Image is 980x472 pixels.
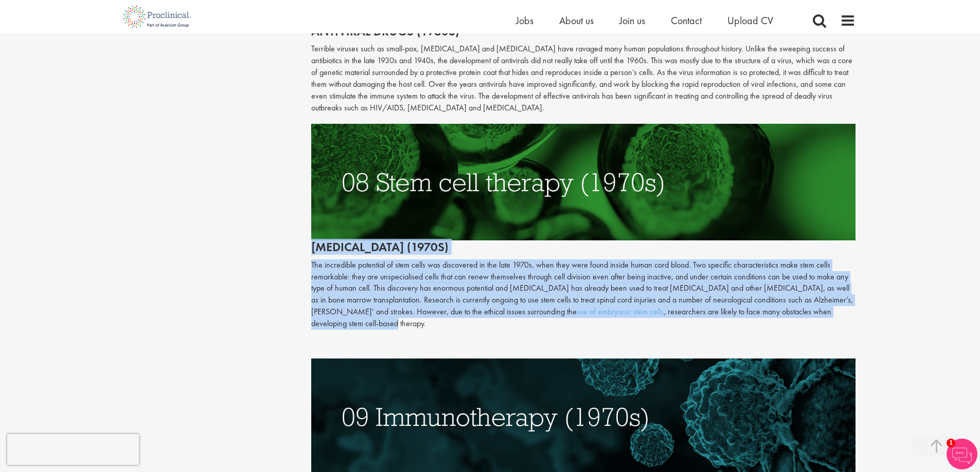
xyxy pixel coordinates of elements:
a: About us [559,14,594,27]
iframe: reCAPTCHA [7,434,139,465]
a: Join us [619,14,645,27]
a: Contact [671,14,702,27]
span: 1 [947,439,955,447]
p: The incredible potential of stem cells was discovered in the late 1970s, when they were found ins... [311,259,856,330]
a: use of embryonic stem cells [577,306,664,317]
a: Upload CV [727,14,773,27]
h2: [MEDICAL_DATA] (1970s) [311,124,856,254]
a: Jobs [516,14,533,27]
img: Chatbot [947,439,977,469]
p: Terrible viruses such as small-pox, [MEDICAL_DATA] and [MEDICAL_DATA] have ravaged many human pop... [311,43,856,114]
